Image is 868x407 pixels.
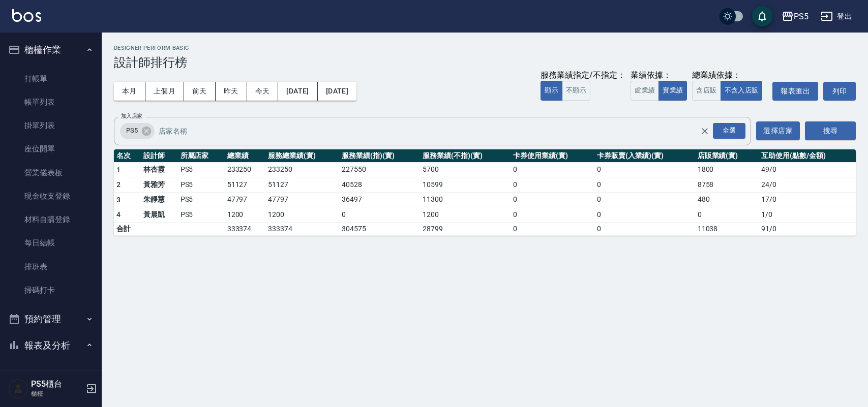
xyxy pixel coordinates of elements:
[541,81,562,101] button: 顯示
[805,121,856,140] button: 搜尋
[114,222,141,235] td: 合計
[4,90,98,114] a: 帳單列表
[265,149,339,163] th: 服務總業績(實)
[759,192,856,207] td: 17 / 0
[4,37,98,63] button: 櫃檯作業
[511,162,594,177] td: 0
[631,70,687,81] div: 業績依據：
[823,82,856,101] button: 列印
[265,222,339,235] td: 333374
[339,149,420,163] th: 服務業績(指)(實)
[594,162,695,177] td: 0
[265,177,339,193] td: 51127
[711,121,747,141] button: Open
[225,222,266,235] td: 333374
[752,6,772,26] button: save
[339,207,420,223] td: 0
[713,123,745,139] div: 全選
[4,208,98,231] a: 材料自購登錄
[692,81,721,101] button: 含店販
[141,149,178,163] th: 設計師
[695,177,759,193] td: 8758
[141,207,178,223] td: 黃晨凱
[692,70,767,81] div: 總業績依據：
[511,222,594,235] td: 0
[225,207,266,223] td: 1200
[31,379,83,389] h5: PS5櫃台
[114,82,145,101] button: 本月
[31,389,83,398] p: 櫃檯
[772,82,818,101] a: 報表匯出
[120,126,144,136] span: PS5
[756,121,800,140] button: 選擇店家
[116,196,121,204] span: 3
[247,82,279,101] button: 今天
[420,207,511,223] td: 1200
[817,7,856,26] button: 登出
[759,149,856,163] th: 互助使用(點數/金額)
[114,55,856,70] h3: 設計師排行榜
[511,177,594,193] td: 0
[695,192,759,207] td: 480
[4,67,98,90] a: 打帳單
[339,162,420,177] td: 227550
[698,124,712,138] button: Clear
[141,177,178,193] td: 黃雅芳
[339,177,420,193] td: 40528
[116,166,121,174] span: 1
[594,177,695,193] td: 0
[178,192,225,207] td: PS5
[178,177,225,193] td: PS5
[695,149,759,163] th: 店販業績(實)
[4,278,98,302] a: 掃碼打卡
[225,177,266,193] td: 51127
[695,207,759,223] td: 0
[225,162,266,177] td: 233250
[594,207,695,223] td: 0
[114,149,141,163] th: 名次
[777,6,813,27] button: PS5
[511,207,594,223] td: 0
[511,149,594,163] th: 卡券使用業績(實)
[318,82,356,101] button: [DATE]
[759,222,856,235] td: 91 / 0
[759,177,856,193] td: 24 / 0
[120,123,155,139] div: PS5
[4,362,98,386] a: 報表目錄
[562,81,590,101] button: 不顯示
[631,81,659,101] button: 虛業績
[4,231,98,255] a: 每日結帳
[178,162,225,177] td: PS5
[4,161,98,184] a: 營業儀表板
[225,149,266,163] th: 總業績
[114,45,856,51] h2: Designer Perform Basic
[420,192,511,207] td: 11300
[141,192,178,207] td: 朱靜慧
[225,192,266,207] td: 47797
[339,222,420,235] td: 304575
[178,207,225,223] td: PS5
[114,149,856,236] table: a dense table
[339,192,420,207] td: 36497
[695,222,759,235] td: 11038
[511,192,594,207] td: 0
[216,82,247,101] button: 昨天
[541,70,625,81] div: 服務業績指定/不指定：
[759,162,856,177] td: 49 / 0
[420,177,511,193] td: 10599
[184,82,216,101] button: 前天
[420,162,511,177] td: 5700
[594,149,695,163] th: 卡券販賣(入業績)(實)
[278,82,317,101] button: [DATE]
[4,306,98,332] button: 預約管理
[121,112,142,120] label: 加入店家
[265,162,339,177] td: 233250
[759,207,856,223] td: 1 / 0
[116,210,121,218] span: 4
[8,379,28,399] img: Person
[420,222,511,235] td: 28799
[794,10,809,23] div: PS5
[156,122,719,140] input: 店家名稱
[178,149,225,163] th: 所屬店家
[594,222,695,235] td: 0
